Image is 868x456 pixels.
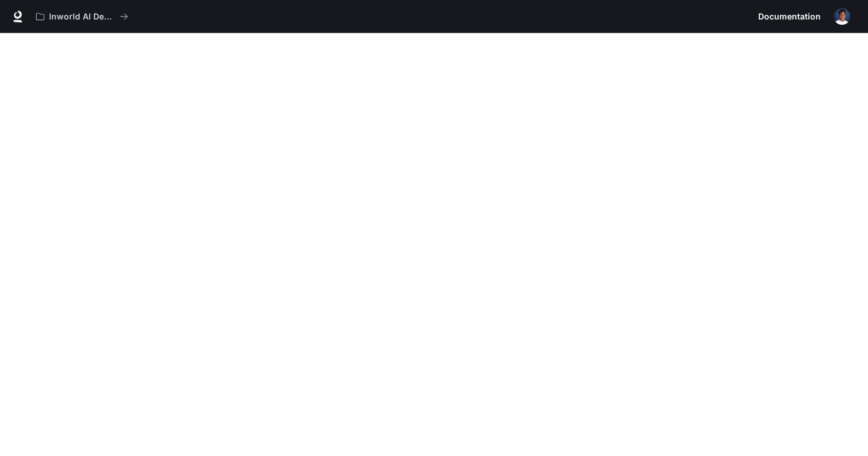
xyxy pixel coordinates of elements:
p: Inworld AI Demos [49,12,115,22]
button: All workspaces [31,5,133,28]
img: User avatar [834,8,850,25]
a: Documentation [753,5,825,28]
button: User avatar [830,5,854,28]
span: Documentation [758,9,821,24]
